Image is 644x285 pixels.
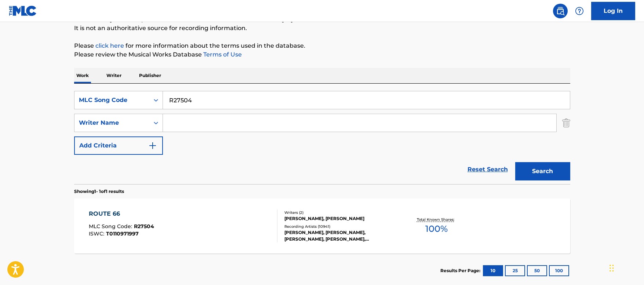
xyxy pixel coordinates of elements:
[89,209,154,218] div: ROUTE 66
[549,265,569,276] button: 100
[74,50,570,59] p: Please review the Musical Works Database
[505,265,525,276] button: 25
[284,215,395,222] div: [PERSON_NAME], [PERSON_NAME]
[202,51,242,58] a: Terms of Use
[89,230,106,237] span: ISWC :
[556,7,565,15] img: search
[74,91,570,184] form: Search Form
[425,222,448,235] span: 100 %
[610,257,614,279] div: Drag
[284,210,395,215] div: Writers ( 2 )
[106,230,139,237] span: T0110971997
[137,68,163,83] p: Publisher
[74,41,570,50] p: Please for more information about the terms used in the database.
[79,96,145,105] div: MLC Song Code
[74,24,570,33] p: It is not an authoritative source for recording information.
[74,68,91,83] p: Work
[79,118,145,127] div: Writer Name
[591,2,635,20] a: Log In
[74,136,163,155] button: Add Criteria
[284,224,395,229] div: Recording Artists ( 10941 )
[417,217,456,222] p: Total Known Shares:
[134,223,154,230] span: R27504
[148,141,157,150] img: 9d2ae6d4665cec9f34b9.svg
[527,265,547,276] button: 50
[575,7,584,15] img: help
[553,4,568,18] a: Public Search
[607,250,644,285] iframe: Chat Widget
[284,229,395,242] div: [PERSON_NAME], [PERSON_NAME], [PERSON_NAME], [PERSON_NAME], [PERSON_NAME], [PERSON_NAME]
[464,161,512,178] a: Reset Search
[104,68,124,83] p: Writer
[89,223,134,230] span: MLC Song Code :
[95,42,124,49] a: click here
[9,6,37,16] img: MLC Logo
[74,198,570,253] a: ROUTE 66MLC Song Code:R27504ISWC:T0110971997Writers (2)[PERSON_NAME], [PERSON_NAME]Recording Arti...
[572,4,587,18] div: Help
[515,162,570,180] button: Search
[440,267,482,274] p: Results Per Page:
[74,188,124,195] p: Showing 1 - 1 of 1 results
[483,265,503,276] button: 10
[562,114,570,132] img: Delete Criterion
